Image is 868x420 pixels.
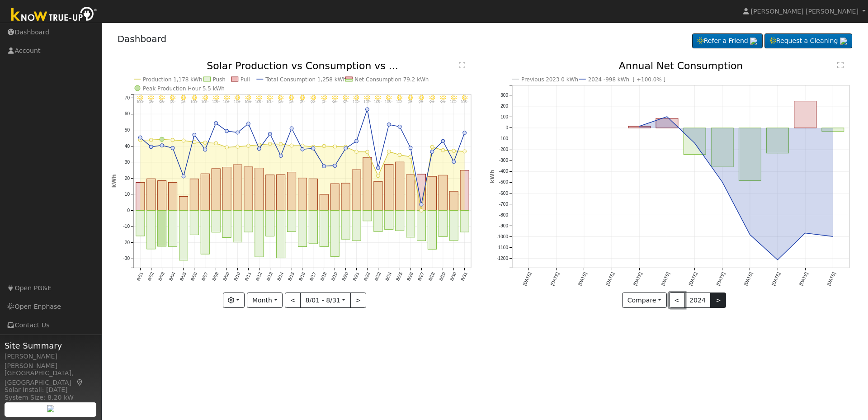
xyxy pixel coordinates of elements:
[344,145,347,149] circle: onclick=""
[417,271,425,282] text: 8/27
[499,223,508,228] text: -900
[202,95,208,100] i: 8/07 - Clear
[330,271,338,282] text: 8/19
[496,234,508,239] text: -1000
[168,211,177,247] rect: onclick=""
[244,167,253,211] rect: onclick=""
[124,192,130,197] text: 10
[748,233,752,236] circle: onclick=""
[605,271,615,286] text: [DATE]
[233,271,241,282] text: 8/10
[298,178,307,211] rect: onclick=""
[136,100,144,104] p: 100°
[398,125,401,128] circle: onclick=""
[146,100,155,104] p: 98°
[146,211,155,249] rect: onclick=""
[222,211,231,238] rect: onclick=""
[330,184,339,211] rect: onclick=""
[214,142,217,145] circle: onclick=""
[441,139,445,143] circle: onclick=""
[179,271,187,282] text: 8/05
[451,95,457,100] i: 8/30 - Clear
[278,95,283,100] i: 8/14 - Clear
[148,95,154,100] i: 8/02 - Clear
[341,100,350,104] p: 97°
[124,127,130,132] text: 50
[385,100,393,104] p: 105°
[406,175,415,211] rect: onclick=""
[656,118,678,128] rect: onclick=""
[179,197,188,211] rect: onclick=""
[171,146,175,150] circle: onclick=""
[344,146,347,150] circle: onclick=""
[330,100,339,104] p: 96°
[309,211,317,244] rect: onclick=""
[168,183,177,211] rect: onclick=""
[160,137,164,142] circle: onclick=""
[301,144,304,147] circle: onclick=""
[363,157,372,210] rect: onclick=""
[308,271,316,282] text: 8/17
[179,100,188,104] p: 96°
[406,211,415,237] rect: onclick=""
[298,100,307,104] p: 93°
[265,211,274,236] rect: onclick=""
[374,100,382,104] p: 103°
[320,100,328,104] p: 91°
[222,100,231,104] p: 106°
[193,133,196,137] circle: onclick=""
[459,61,465,69] text: 
[716,271,726,286] text: [DATE]
[521,76,578,83] text: Previous 2023 0 kWh
[236,145,239,149] circle: onclick=""
[246,144,250,148] circle: onclick=""
[157,100,166,104] p: 98°
[298,211,307,247] rect: onclick=""
[460,211,469,232] rect: onclick=""
[203,148,207,151] circle: onclick=""
[505,125,508,130] text: 0
[406,100,415,104] p: 98°
[420,203,423,207] circle: onclick=""
[193,140,196,144] circle: onclick=""
[225,146,228,149] circle: onclick=""
[276,175,285,211] rect: onclick=""
[47,405,54,412] img: retrieve
[276,100,285,104] p: 96°
[439,175,447,211] rect: onclick=""
[157,211,166,246] rect: onclick=""
[365,108,369,111] circle: onclick=""
[213,95,218,100] i: 8/08 - Clear
[500,93,508,98] text: 300
[170,95,175,100] i: 8/04 - Clear
[171,138,175,142] circle: onclick=""
[462,95,467,100] i: 8/31 - Clear
[499,212,508,217] text: -800
[684,128,706,155] rect: onclick=""
[637,124,641,128] circle: onclick=""
[430,145,434,149] circle: onclick=""
[395,162,404,211] rect: onclick=""
[693,142,697,145] circle: onclick=""
[168,271,176,282] text: 8/04
[669,293,685,308] button: <
[428,176,436,210] rect: onclick=""
[384,271,392,282] text: 8/24
[244,271,252,282] text: 8/11
[279,154,283,158] circle: onclick=""
[320,194,328,211] rect: onclick=""
[352,170,361,211] rect: onclick=""
[739,128,761,180] rect: onclick=""
[311,147,315,151] circle: onclick=""
[822,128,844,132] rect: onclick=""
[320,211,328,247] rect: onclick=""
[395,211,404,231] rect: onclick=""
[247,293,283,308] button: Month
[287,271,295,282] text: 8/15
[499,137,508,142] text: -100
[212,211,220,232] rect: onclick=""
[449,271,457,282] text: 8/30
[160,144,164,147] circle: onclick=""
[452,160,456,164] circle: onclick=""
[840,38,847,45] img: retrieve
